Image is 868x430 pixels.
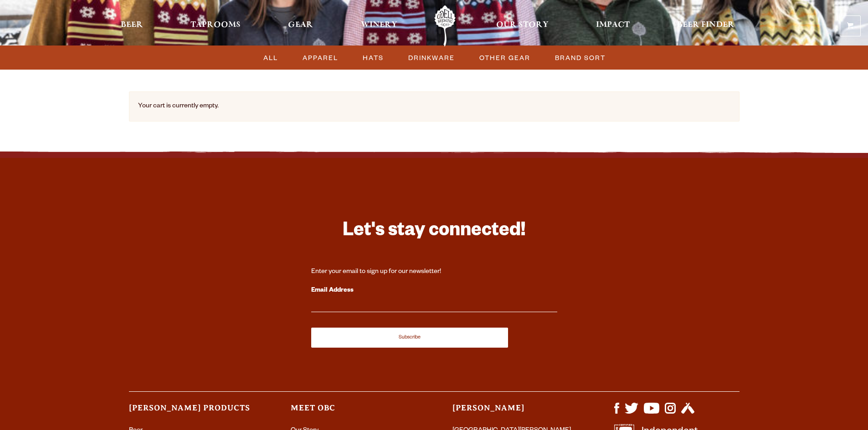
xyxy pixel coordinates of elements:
h3: [PERSON_NAME] Products [129,403,254,421]
a: Our Story [490,5,555,46]
span: Winery [361,21,397,29]
a: Visit us on Facebook [614,409,619,416]
label: Email Address [311,285,557,297]
h3: [PERSON_NAME] [452,403,578,421]
a: Visit us on YouTube [644,409,659,416]
a: Taprooms [185,5,247,46]
h3: Let's stay connected! [311,219,557,246]
a: HATS [357,51,388,64]
a: Visit us on X (formerly Twitter) [625,409,638,416]
span: APPAREL [303,51,338,64]
span: BRAND SORT [555,51,606,64]
a: Beer Finder [671,5,740,46]
span: Beer Finder [677,21,734,29]
h3: Meet OBC [291,403,416,421]
span: ALL [263,51,278,64]
span: Gear [288,21,313,29]
a: Odell Home [428,5,462,46]
a: Visit us on Untappd [681,409,694,416]
a: APPAREL [297,51,343,64]
input: Subscribe [311,328,508,348]
a: Gear [282,5,319,46]
span: HATS [363,51,384,64]
span: Impact [596,21,630,29]
div: Enter your email to sign up for our newsletter! [311,268,557,277]
span: Our Story [496,21,549,29]
span: OTHER GEAR [479,51,530,64]
div: Your cart is currently empty. [129,91,740,121]
a: ALL [258,51,282,64]
span: DRINKWARE [408,51,455,64]
a: Impact [590,5,636,46]
a: OTHER GEAR [474,51,535,64]
span: Taprooms [190,21,241,29]
a: Visit us on Instagram [665,409,676,416]
a: Winery [355,5,403,46]
a: Beer [115,5,149,46]
a: BRAND SORT [550,51,610,64]
span: Beer [121,21,143,29]
a: DRINKWARE [403,51,459,64]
